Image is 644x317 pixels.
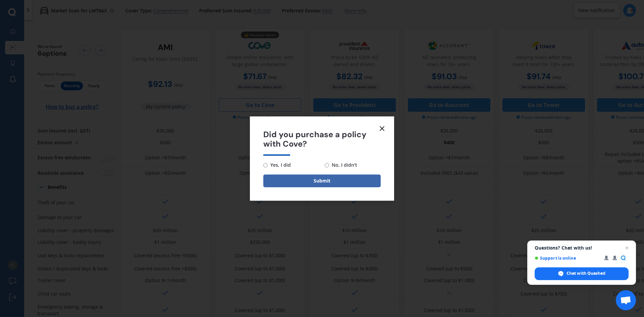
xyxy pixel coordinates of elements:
span: Close chat [623,244,631,252]
div: Open chat [616,290,636,310]
div: Chat with Quashed [535,267,629,280]
span: Yes, I did [268,161,291,169]
span: No, I didn't [329,161,357,169]
button: Submit [263,174,381,187]
span: Did you purchase a policy with Cove? [263,130,381,149]
input: Yes, I did [263,163,268,167]
span: Chat with Quashed [567,270,605,276]
span: Questions? Chat with us! [535,245,629,251]
span: Support is online [535,256,599,261]
input: No, I didn't [325,163,329,167]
